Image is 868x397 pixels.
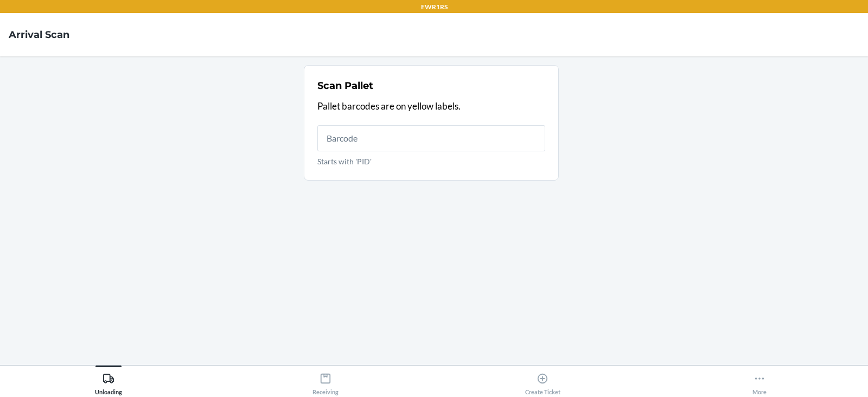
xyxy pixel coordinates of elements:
p: Pallet barcodes are on yellow labels. [317,99,545,113]
h2: Scan Pallet [317,79,373,93]
button: Create Ticket [434,366,651,395]
button: Receiving [217,366,434,395]
p: Starts with 'PID' [317,156,545,167]
h4: Arrival Scan [9,28,69,42]
div: More [752,368,767,395]
button: More [651,366,868,395]
input: Starts with 'PID' [317,125,545,151]
div: Unloading [95,368,122,395]
div: Create Ticket [525,368,560,395]
p: EWR1RS [421,2,448,12]
div: Receiving [312,368,339,395]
